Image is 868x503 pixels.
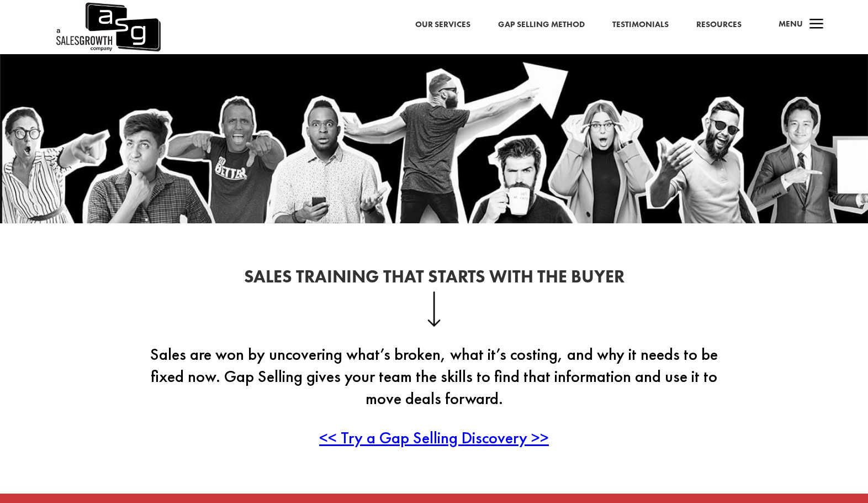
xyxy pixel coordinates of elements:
a: Testimonials [612,18,669,32]
a: Gap Selling Method [498,18,585,32]
a: << Try a Gap Selling Discovery >> [319,427,549,448]
a: Our Services [415,18,470,32]
a: Resources [696,18,742,32]
span: Menu [779,18,803,29]
img: down-arrow [427,291,441,327]
p: Sales are won by uncovering what’s broken, what it’s costing, and why it needs to be fixed now. G... [136,343,732,427]
span: a [806,14,828,36]
h2: Sales Training That Starts With the Buyer [136,268,732,291]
